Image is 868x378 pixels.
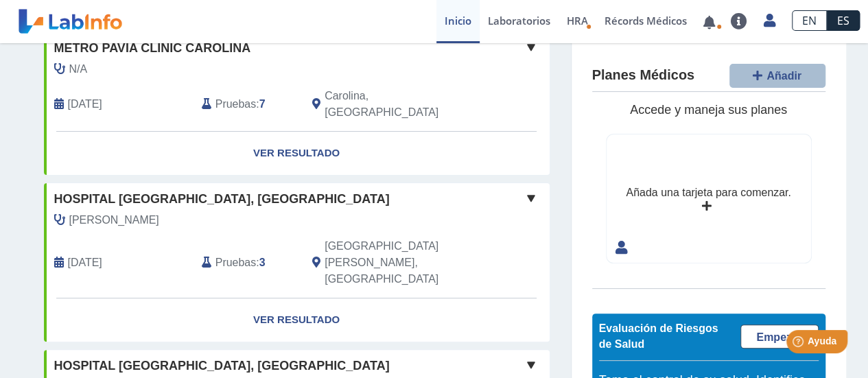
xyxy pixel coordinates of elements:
b: 7 [259,98,266,110]
button: Añadir [729,64,825,88]
span: Hospital [GEOGRAPHIC_DATA], [GEOGRAPHIC_DATA] [54,190,390,209]
div: : [191,238,302,287]
span: Hospital [GEOGRAPHIC_DATA], [GEOGRAPHIC_DATA] [54,357,390,375]
iframe: Help widget launcher [746,324,853,363]
span: Metro Pavia Clinic Carolina [54,39,251,58]
span: Evaluación de Riesgos de Salud [599,322,718,351]
span: HRA [567,14,588,27]
span: N/A [69,61,88,78]
a: Ver Resultado [44,298,550,342]
span: San Juan, PR [325,238,476,287]
span: Añadir [766,70,801,82]
a: ES [827,10,860,31]
span: Accede y maneja sus planes [630,103,787,117]
div: Añada una tarjeta para comenzar. [626,185,790,201]
span: Pruebas [215,96,256,113]
span: Pruebas [215,255,256,271]
span: Carolina, PR [325,88,476,121]
span: 2022-11-18 [68,255,102,271]
a: EN [792,10,827,31]
h4: Planes Médicos [592,67,694,84]
span: Montanez Delerme, Libertad [69,212,159,228]
a: Empezar [740,324,819,349]
b: 3 [259,257,266,268]
a: Ver Resultado [44,132,550,175]
div: : [191,88,302,121]
span: 2024-07-11 [68,96,102,113]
